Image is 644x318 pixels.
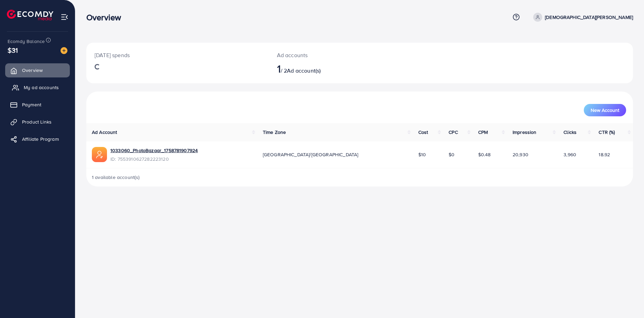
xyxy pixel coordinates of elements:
[5,98,70,112] a: Payment
[599,129,615,136] span: CTR (%)
[8,38,45,45] span: Ecomdy Balance
[8,45,18,55] span: $31
[591,108,619,113] span: New Account
[418,151,426,158] span: $10
[277,61,281,76] span: 1
[263,151,358,158] span: [GEOGRAPHIC_DATA]/[GEOGRAPHIC_DATA]
[7,10,53,20] img: logo
[599,151,610,158] span: 18.92
[584,104,626,116] button: New Account
[22,101,41,108] span: Payment
[24,84,59,91] span: My ad accounts
[5,81,70,94] a: My ad accounts
[563,151,576,158] span: 3,960
[61,13,68,21] img: menu
[478,151,491,158] span: $0.48
[530,13,633,22] a: [DEMOGRAPHIC_DATA][PERSON_NAME]
[263,129,286,136] span: Time Zone
[95,51,260,59] p: [DATE] spends
[418,129,428,136] span: Cost
[5,132,70,146] a: Affiliate Program
[5,115,70,129] a: Product Links
[563,129,577,136] span: Clicks
[449,151,454,158] span: $0
[22,67,43,74] span: Overview
[478,129,488,136] span: CPM
[22,118,52,125] span: Product Links
[545,13,633,21] p: [DEMOGRAPHIC_DATA][PERSON_NAME]
[277,51,397,59] p: Ad accounts
[449,129,458,136] span: CPC
[86,12,127,22] h3: Overview
[513,129,537,136] span: Impression
[22,136,59,142] span: Affiliate Program
[110,147,198,154] a: 1033060_PhotoBazaar_1758781907924
[92,174,140,181] span: 1 available account(s)
[615,287,639,313] iframe: Chat
[61,47,67,54] img: image
[287,67,321,74] span: Ad account(s)
[513,151,528,158] span: 20,930
[92,129,117,136] span: Ad Account
[277,62,397,75] h2: / 2
[110,156,198,162] span: ID: 7553910627282223120
[92,147,107,162] img: ic-ads-acc.e4c84228.svg
[5,63,70,77] a: Overview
